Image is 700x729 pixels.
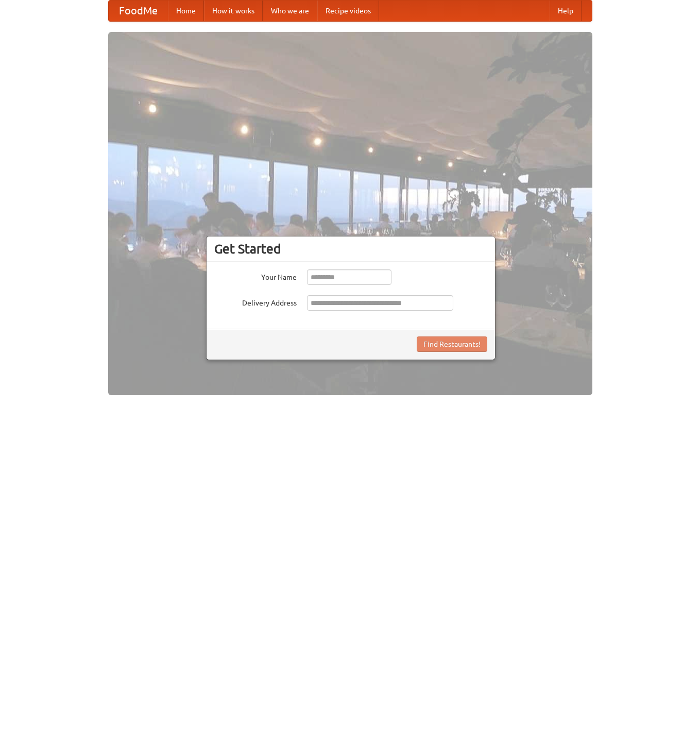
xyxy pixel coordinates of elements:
[263,1,317,21] a: Who we are
[109,1,168,21] a: FoodMe
[204,1,263,21] a: How it works
[214,241,487,257] h3: Get Started
[550,1,582,21] a: Help
[417,336,487,352] button: Find Restaurants!
[317,1,379,21] a: Recipe videos
[168,1,204,21] a: Home
[214,269,297,282] label: Your Name
[214,295,297,308] label: Delivery Address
